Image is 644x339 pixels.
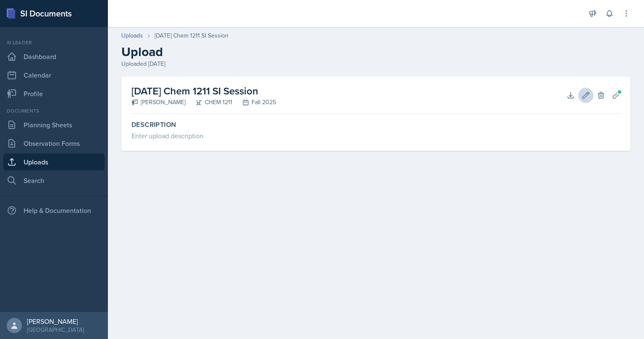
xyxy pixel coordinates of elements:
[131,121,620,129] label: Description
[27,326,84,334] div: [GEOGRAPHIC_DATA]
[3,172,105,189] a: Search
[27,317,84,326] div: [PERSON_NAME]
[3,67,105,83] a: Calendar
[3,153,105,170] a: Uploads
[3,48,105,65] a: Dashboard
[185,98,232,107] div: CHEM 1211
[3,116,105,133] a: Planning Sheets
[3,107,105,115] div: Documents
[3,39,105,46] div: Si leader
[131,98,185,107] div: [PERSON_NAME]
[3,85,105,102] a: Profile
[131,131,620,141] div: Enter upload description
[121,59,631,68] div: Uploaded [DATE]
[121,31,143,40] a: Uploads
[3,135,105,152] a: Observation Forms
[155,31,228,40] div: [DATE] Chem 1211 SI Session
[121,44,631,59] h2: Upload
[232,98,276,107] div: Fall 2025
[3,202,105,219] div: Help & Documentation
[131,83,276,99] h2: [DATE] Chem 1211 SI Session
